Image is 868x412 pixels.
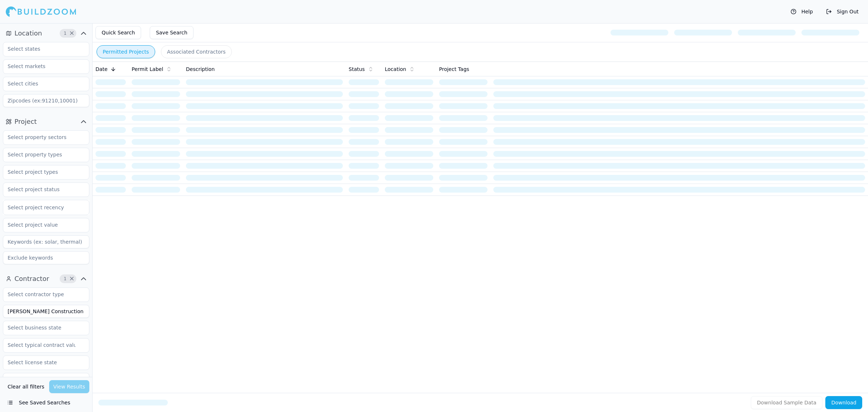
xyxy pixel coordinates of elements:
[3,356,80,369] input: Select license state
[385,66,406,73] span: Location
[95,26,141,39] button: Quick Search
[150,26,193,39] button: Save Search
[349,66,365,73] span: Status
[3,148,80,161] input: Select property types
[6,380,46,393] button: Clear all filters
[61,275,69,282] span: 1
[161,45,232,58] button: Associated Contractors
[14,117,37,127] span: Project
[3,131,80,144] input: Select property sectors
[825,396,862,409] button: Download
[3,183,80,196] input: Select project status
[97,45,155,58] button: Permitted Projects
[3,77,80,90] input: Select cities
[3,42,80,55] input: Select states
[787,6,817,17] button: Help
[14,274,49,284] span: Contractor
[3,28,89,39] button: Location1Clear Location filters
[3,373,89,386] input: Phone ex: 5555555555
[3,273,89,285] button: Contractor1Clear Contractor filters
[3,396,89,409] button: See Saved Searches
[3,321,80,334] input: Select business state
[3,60,80,73] input: Select markets
[3,305,89,318] input: Business name
[3,235,89,248] input: Keywords (ex: solar, thermal)
[14,28,42,38] span: Location
[3,165,80,178] input: Select project types
[822,6,862,17] button: Sign Out
[3,94,89,107] input: Zipcodes (ex:91210,10001)
[186,66,215,73] span: Description
[61,30,69,37] span: 1
[439,66,469,73] span: Project Tags
[3,116,89,127] button: Project
[3,288,80,301] input: Select contractor type
[3,218,80,231] input: Select project value
[69,31,75,35] span: Clear Location filters
[3,251,89,264] input: Exclude keywords
[95,66,107,73] span: Date
[69,277,75,281] span: Clear Contractor filters
[3,339,80,352] input: Select typical contract value
[132,66,163,73] span: Permit Label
